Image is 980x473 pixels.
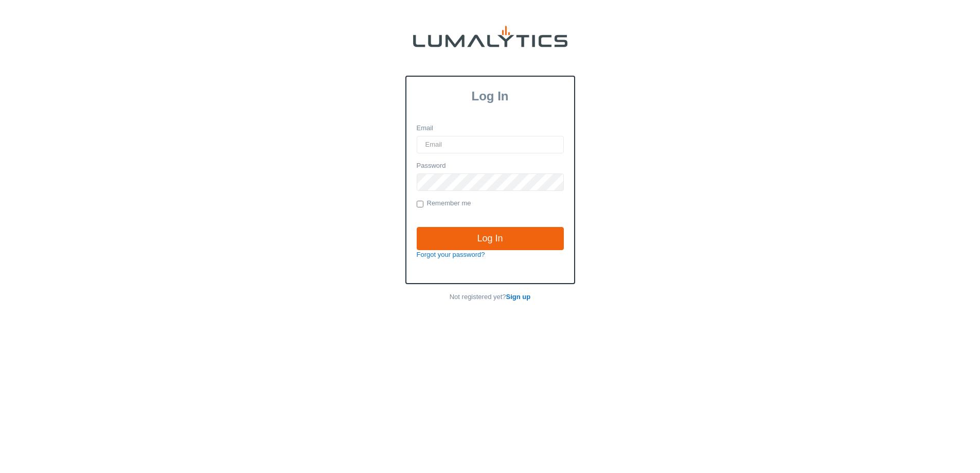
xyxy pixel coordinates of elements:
[506,293,531,301] a: Sign up
[406,89,574,103] h3: Log In
[417,124,434,133] label: Email
[413,26,567,47] img: lumalytics-black-e9b537c871f77d9ce8d3a6940f85695cd68c596e3f819dc492052d1098752254.png
[417,227,564,251] input: Log In
[405,292,575,302] p: Not registered yet?
[417,201,423,207] input: Remember me
[417,251,485,258] a: Forgot your password?
[417,136,564,153] input: Email
[417,161,446,171] label: Password
[417,199,471,209] label: Remember me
